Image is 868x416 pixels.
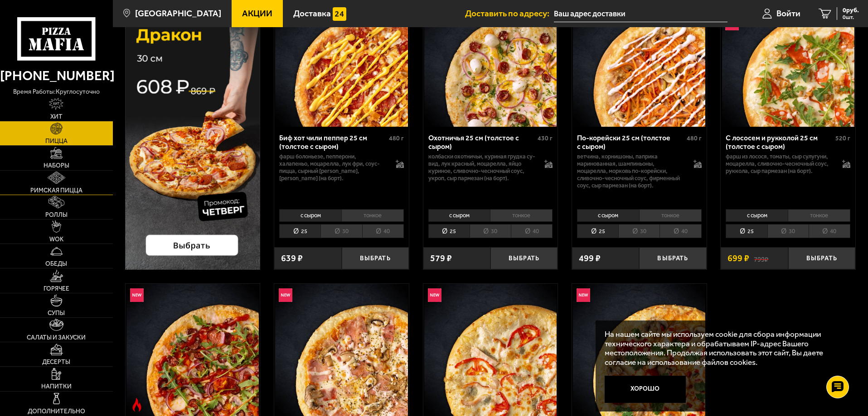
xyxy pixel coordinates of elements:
[788,209,850,222] li: тонкое
[511,224,553,238] li: 40
[389,134,404,142] span: 480 г
[42,359,70,365] span: Десерты
[843,14,859,20] span: 0 шт.
[135,9,221,18] span: [GEOGRAPHIC_DATA]
[490,209,553,222] li: тонкое
[45,212,68,218] span: Роллы
[577,153,684,189] p: ветчина, корнишоны, паприка маринованная, шампиньоны, моцарелла, морковь по-корейски, сливочно-че...
[45,138,68,144] span: Пицца
[428,134,536,151] div: Охотничья 25 см (толстое с сыром)
[320,224,362,238] li: 30
[423,284,558,416] a: НовинкаСырная с цыплёнком 25 см (толстое с сыром)
[428,224,470,238] li: 25
[727,254,749,263] span: 699 ₽
[30,187,82,194] span: Римская пицца
[242,9,272,18] span: Акции
[726,209,788,222] li: с сыром
[424,284,557,416] img: Сырная с цыплёнком 25 см (толстое с сыром)
[44,163,69,169] span: Наборы
[126,284,260,416] a: НовинкаОстрое блюдоГорыныч 25 см (толстое с сыром)
[130,288,144,302] img: Новинка
[470,224,511,238] li: 30
[428,153,536,182] p: колбаски охотничьи, куриная грудка су-вид, лук красный, моцарелла, яйцо куриное, сливочно-чесночн...
[49,236,63,243] span: WOK
[279,209,341,222] li: с сыром
[726,153,833,175] p: фарш из лосося, томаты, сыр сулугуни, моцарелла, сливочно-чесночный соус, руккола, сыр пармезан (...
[843,7,859,14] span: 0 руб.
[48,310,65,316] span: Супы
[577,209,639,222] li: с сыром
[490,247,558,269] button: Выбрать
[44,286,69,292] span: Горячее
[362,224,404,238] li: 40
[577,288,590,302] img: Новинка
[726,134,833,151] div: С лососем и рукколой 25 см (толстое с сыром)
[428,288,441,302] img: Новинка
[293,9,331,18] span: Доставка
[41,383,72,390] span: Напитки
[572,284,707,416] a: НовинкаТом ям с креветками 25 см (толстое с сыром)
[835,134,850,142] span: 520 г
[279,288,292,302] img: Новинка
[577,134,684,151] div: По-корейски 25 см (толстое с сыром)
[577,224,618,238] li: 25
[809,224,850,238] li: 40
[465,9,554,18] span: Доставить по адресу:
[659,224,701,238] li: 40
[428,209,490,222] li: с сыром
[579,254,601,263] span: 499 ₽
[130,398,144,411] img: Острое блюдо
[767,224,809,238] li: 30
[341,209,404,222] li: тонкое
[754,254,768,263] s: 799 ₽
[28,408,85,415] span: Дополнительно
[639,247,706,269] button: Выбрать
[605,376,686,403] button: Хорошо
[126,284,259,416] img: Горыныч 25 см (толстое с сыром)
[726,224,767,238] li: 25
[279,224,320,238] li: 25
[333,7,346,21] img: 15daf4d41897b9f0e9f617042186c801.svg
[554,5,727,22] input: Ваш адрес доставки
[538,134,553,142] span: 430 г
[279,153,387,182] p: фарш болоньезе, пепперони, халапеньо, моцарелла, лук фри, соус-пицца, сырный [PERSON_NAME], [PERS...
[275,284,407,416] img: Мясная с грибами 25 см (толстое с сыром)
[342,247,409,269] button: Выбрать
[27,335,86,341] span: Салаты и закуски
[279,134,387,151] div: Биф хот чили пеппер 25 см (толстое с сыром)
[687,134,702,142] span: 480 г
[50,114,63,120] span: Хит
[618,224,659,238] li: 30
[776,9,800,18] span: Войти
[281,254,303,263] span: 639 ₽
[605,330,842,367] p: На нашем сайте мы используем cookie для сбора информации технического характера и обрабатываем IP...
[788,247,855,269] button: Выбрать
[274,284,409,416] a: НовинкаМясная с грибами 25 см (толстое с сыром)
[430,254,452,263] span: 579 ₽
[573,284,705,416] img: Том ям с креветками 25 см (толстое с сыром)
[45,261,67,267] span: Обеды
[639,209,702,222] li: тонкое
